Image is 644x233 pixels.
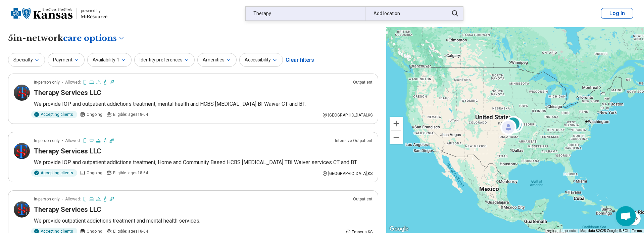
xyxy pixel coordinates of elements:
[353,196,373,202] p: Outpatient
[8,33,125,44] h1: 5 in-network
[322,112,373,118] div: [GEOGRAPHIC_DATA] , KS
[616,206,636,226] div: Open chat
[81,8,107,14] div: powered by
[34,146,101,156] h3: Therapy Services LLC
[34,79,60,85] p: In-person only
[87,111,102,118] span: Ongoing
[601,8,633,19] button: Log In
[8,53,45,67] button: Specialty
[197,53,237,67] button: Amenities
[113,111,148,118] span: Eligible: ages 18-64
[34,88,101,97] h3: Therapy Services LLC
[335,138,373,144] p: Intensive Outpatient
[11,5,72,21] img: Blue Cross Blue Shield Kansas
[87,170,102,176] span: Ongoing
[34,196,60,202] p: In-person only
[48,53,85,67] button: Payment
[390,131,403,144] button: Zoom out
[31,111,77,118] div: Accepting clients
[632,229,642,233] a: Terms (opens in new tab)
[34,217,373,225] p: We provide outpatient addictions treatment and mental health services.
[390,117,403,130] button: Zoom in
[580,229,628,233] span: Map data ©2025 Google, INEGI
[65,196,81,202] span: Allowed:
[365,7,445,20] div: Add location
[117,56,119,63] span: 1
[353,79,373,85] p: Outpatient
[113,170,148,176] span: Eligible: ages 18-64
[34,138,60,144] p: In-person only
[322,171,373,177] div: [GEOGRAPHIC_DATA] , KS
[505,116,521,132] div: 2
[11,5,107,21] a: Blue Cross Blue Shield Kansaspowered by
[286,52,314,68] div: Clear filters
[239,53,283,67] button: Accessibility
[34,158,373,167] p: We provide IOP and outpatient addictions treatment, Home and Community Based HCBS [MEDICAL_DATA] ...
[65,79,81,85] span: Allowed:
[31,169,77,177] div: Accepting clients
[246,7,365,20] div: Therapy
[63,33,117,44] span: care options
[34,205,101,214] h3: Therapy Services LLC
[65,138,81,144] span: Allowed:
[87,53,132,67] button: Availability1
[34,100,373,108] p: We provide IOP and outpatient addictions treatment, mental health and HCBS [MEDICAL_DATA] BI Waiv...
[134,53,195,67] button: Identity preferences
[63,33,125,44] button: Care options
